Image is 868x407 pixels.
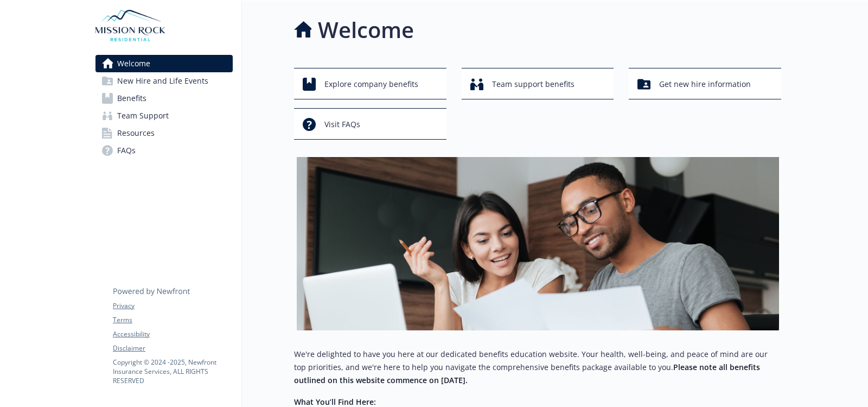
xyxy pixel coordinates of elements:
[95,107,233,124] a: Team Support
[117,55,150,72] span: Welcome
[318,14,414,46] h1: Welcome
[324,114,360,135] span: Visit FAQs
[113,358,232,385] p: Copyright © 2024 - 2025 , Newfront Insurance Services, ALL RIGHTS RESERVED
[297,157,779,330] img: overview page banner
[117,72,208,90] span: New Hire and Life Events
[462,68,614,99] button: Team support benefits
[117,107,169,124] span: Team Support
[324,74,418,95] span: Explore company benefits
[95,90,233,107] a: Benefits
[113,329,232,339] a: Accessibility
[294,108,446,140] button: Visit FAQs
[113,315,232,325] a: Terms
[294,397,376,407] strong: What You’ll Find Here:
[294,68,446,99] button: Explore company benefits
[95,55,233,72] a: Welcome
[117,124,155,142] span: Resources
[117,90,146,107] span: Benefits
[294,348,781,387] p: We're delighted to have you here at our dedicated benefits education website. Your health, well-b...
[117,142,136,159] span: FAQs
[113,343,232,353] a: Disclaimer
[95,72,233,90] a: New Hire and Life Events
[492,74,575,95] span: Team support benefits
[659,74,751,95] span: Get new hire information
[113,301,232,311] a: Privacy
[629,68,781,99] button: Get new hire information
[95,142,233,159] a: FAQs
[95,124,233,142] a: Resources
